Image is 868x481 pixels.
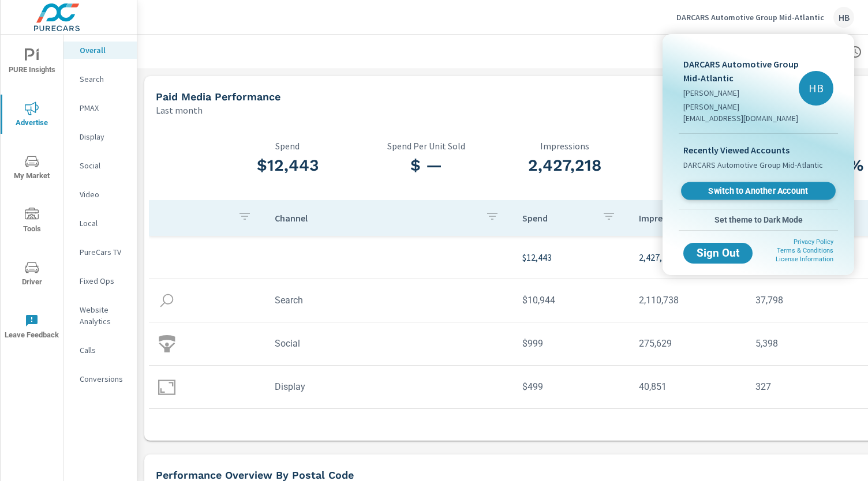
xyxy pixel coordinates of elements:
[683,159,823,171] span: DARCARS Automotive Group Mid-Atlantic
[683,215,833,225] span: Set theme to Dark Mode
[794,238,833,246] a: Privacy Policy
[683,243,753,264] button: Sign Out
[693,248,743,258] span: Sign Out
[683,101,799,124] p: [PERSON_NAME][EMAIL_ADDRESS][DOMAIN_NAME]
[776,255,833,263] a: License Information
[799,71,833,106] div: HB
[683,143,833,157] p: Recently Viewed Accounts
[679,209,838,230] button: Set theme to Dark Mode
[681,182,836,200] a: Switch to Another Account
[687,186,829,197] span: Switch to Another Account
[683,87,799,99] p: [PERSON_NAME]
[683,57,799,85] p: DARCARS Automotive Group Mid-Atlantic
[777,247,833,254] a: Terms & Conditions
